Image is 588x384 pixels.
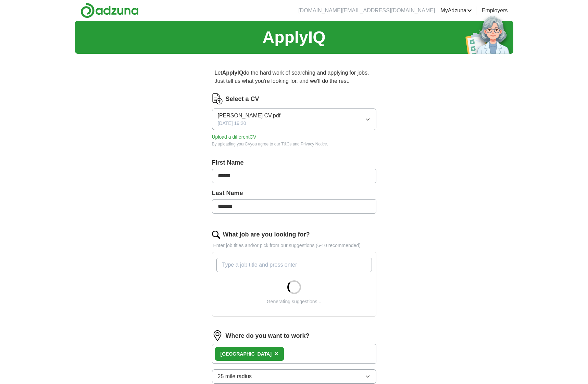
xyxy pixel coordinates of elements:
li: [DOMAIN_NAME][EMAIL_ADDRESS][DOMAIN_NAME] [298,7,435,15]
span: [PERSON_NAME] CV.pdf [218,112,280,120]
p: Let do the hard work of searching and applying for jobs. Just tell us what you're looking for, an... [212,66,376,88]
span: [DATE] 19:20 [218,120,246,127]
label: Select a CV [226,94,259,104]
div: [GEOGRAPHIC_DATA] [221,350,272,358]
div: Generating suggestions... [267,298,322,305]
span: × [274,350,278,357]
p: Enter job titles and/or pick from our suggestions (6-10 recommended) [212,242,376,249]
label: Last Name [212,189,376,198]
img: Adzuna logo [80,3,139,18]
img: search.png [212,231,220,239]
a: MyAdzuna [440,7,472,15]
a: T&Cs [281,142,291,146]
button: [PERSON_NAME] CV.pdf[DATE] 19:20 [212,108,376,130]
label: Where do you want to work? [226,331,310,341]
label: What job are you looking for? [223,230,310,239]
label: First Name [212,158,376,167]
img: location.png [212,330,223,341]
div: By uploading your CV you agree to our and . [212,141,376,147]
button: × [274,349,278,359]
a: Employers [482,7,508,15]
span: 25 mile radius [218,372,252,381]
a: Privacy Notice [301,142,327,146]
strong: ApplyIQ [222,70,243,76]
input: Type a job title and press enter [216,258,372,272]
button: 25 mile radius [212,369,376,384]
img: CV Icon [212,93,223,104]
button: Upload a differentCV [212,133,257,141]
h1: ApplyIQ [262,25,325,50]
